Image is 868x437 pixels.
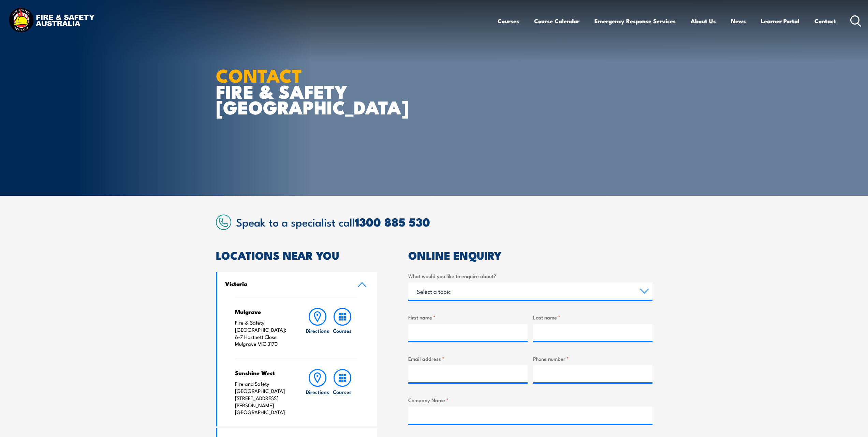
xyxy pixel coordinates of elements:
[691,12,716,30] a: About Us
[330,369,355,416] a: Courses
[216,60,302,89] strong: CONTACT
[235,319,292,347] p: Fire & Safety [GEOGRAPHIC_DATA]: 6-7 Hartnett Close Mulgrave VIC 3170
[330,308,355,347] a: Courses
[216,250,378,260] h2: LOCATIONS NEAR YOU
[408,313,528,321] label: First name
[731,12,746,30] a: News
[235,308,292,315] h4: Mulgrave
[333,327,352,334] h6: Courses
[533,355,652,363] label: Phone number
[305,369,330,416] a: Directions
[216,67,384,115] h1: FIRE & SAFETY [GEOGRAPHIC_DATA]
[408,396,652,404] label: Company Name
[498,12,519,30] a: Courses
[533,313,652,321] label: Last name
[355,213,430,231] a: 1300 885 530
[594,12,676,30] a: Emergency Response Services
[408,355,528,363] label: Email address
[408,250,652,260] h2: ONLINE ENQUIRY
[306,327,329,334] h6: Directions
[408,272,652,280] label: What would you like to enquire about?
[333,388,352,395] h6: Courses
[814,12,836,30] a: Contact
[306,388,329,395] h6: Directions
[217,272,378,297] a: Victoria
[236,216,652,228] h2: Speak to a specialist call
[235,369,292,377] h4: Sunshine West
[534,12,579,30] a: Course Calendar
[761,12,799,30] a: Learner Portal
[305,308,330,347] a: Directions
[235,380,292,416] p: Fire and Safety [GEOGRAPHIC_DATA] [STREET_ADDRESS][PERSON_NAME] [GEOGRAPHIC_DATA]
[225,280,347,287] h4: Victoria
